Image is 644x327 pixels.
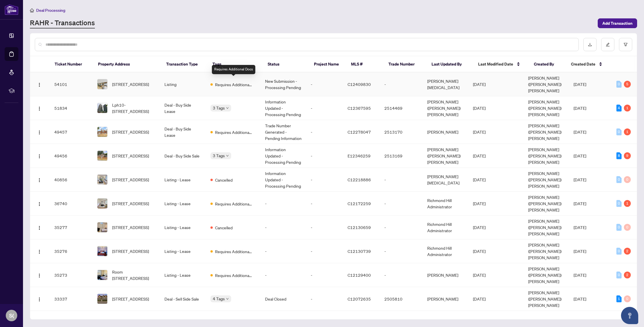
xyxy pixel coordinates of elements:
td: [PERSON_NAME][MEDICAL_DATA] [423,72,469,96]
span: [STREET_ADDRESS] [112,129,149,135]
td: [PERSON_NAME] [423,287,469,311]
td: - [380,168,423,192]
div: 0 [624,176,631,183]
img: Logo [37,226,42,230]
td: Listing - Lease [160,192,206,216]
span: Requires Additional Docs [215,248,252,255]
th: Project Name [309,56,346,72]
td: Deal - Sell Side Sale [160,287,206,311]
td: - [306,216,343,239]
th: Created Date [566,56,610,72]
div: 0 [616,248,622,255]
span: download [588,43,592,47]
div: 2 [624,272,631,278]
span: [DATE] [473,177,486,182]
span: Requires Additional Docs [215,129,252,135]
img: Logo [37,106,42,111]
td: 35273 [50,263,93,287]
td: - [260,263,306,287]
span: [PERSON_NAME] ([PERSON_NAME]) [PERSON_NAME] [528,218,561,236]
th: Tags [208,56,263,72]
img: Logo [37,82,42,87]
span: Requires Additional Docs [215,272,252,278]
span: [DATE] [574,225,586,230]
td: 49456 [50,144,93,168]
span: [DATE] [473,272,486,278]
td: Information Updated - Processing Pending [260,168,306,192]
img: logo [5,4,18,15]
td: New Submission - Processing Pending [260,72,306,96]
button: filter [619,38,632,51]
img: thumbnail-img [97,175,107,184]
td: - [306,263,343,287]
img: Logo [37,273,42,278]
td: 49457 [50,120,93,144]
span: [DATE] [574,177,586,182]
span: [PERSON_NAME] ([PERSON_NAME]) [PERSON_NAME] [528,242,561,260]
img: Logo [37,297,42,302]
span: [STREET_ADDRESS] [112,200,149,207]
span: down [226,154,229,157]
td: - [306,287,343,311]
span: Last Modified Date [478,61,513,67]
span: [DATE] [473,249,486,254]
td: - [380,192,423,216]
img: thumbnail-img [97,294,107,304]
span: edit [606,43,610,47]
span: [STREET_ADDRESS] [112,81,149,87]
td: Richmond Hill Administrator [423,192,469,216]
div: 1 [624,200,631,207]
div: 0 [616,200,622,207]
span: C12409830 [348,82,371,87]
td: - [306,72,343,96]
span: Add Transaction [602,19,632,28]
td: Listing [160,72,206,96]
button: Logo [35,247,44,256]
div: 0 [624,295,631,302]
span: [DATE] [473,153,486,158]
span: [PERSON_NAME] ([PERSON_NAME]) [PERSON_NAME] [528,75,561,93]
span: 3 Tags [213,105,225,111]
td: [PERSON_NAME] [423,120,469,144]
td: Deal - Buy Side Sale [160,144,206,168]
span: [DATE] [473,129,486,134]
div: 1 [616,295,622,302]
span: Created Date [571,61,595,67]
div: 4 [616,105,622,111]
td: - [260,239,306,263]
span: [DATE] [574,82,586,87]
span: [STREET_ADDRESS] [112,153,149,159]
span: C12218886 [348,177,371,182]
td: 2513170 [380,120,423,144]
button: Logo [35,80,44,89]
td: Trade Number Generated - Pending Information [260,120,306,144]
td: - [306,120,343,144]
td: - [260,216,306,239]
button: Add Transaction [598,18,637,28]
img: Logo [37,154,42,159]
span: [STREET_ADDRESS] [112,296,149,302]
td: Information Updated - Processing Pending [260,96,306,120]
td: - [306,168,343,192]
th: Created By [529,56,566,72]
th: MLS # [346,56,384,72]
th: Last Updated By [427,56,474,72]
div: Requires Additional Docs [212,65,255,74]
img: thumbnail-img [97,127,107,137]
span: [STREET_ADDRESS] [112,248,149,254]
span: [DATE] [574,201,586,206]
div: 0 [616,176,622,183]
td: Listing - Lease [160,168,206,192]
span: C12072635 [348,296,371,301]
span: [PERSON_NAME] ([PERSON_NAME]) [PERSON_NAME] [528,195,561,212]
button: Logo [35,103,44,113]
div: 5 [624,81,631,88]
span: [PERSON_NAME] ([PERSON_NAME]) [PERSON_NAME] [528,266,561,284]
span: [PERSON_NAME] ([PERSON_NAME]) [PERSON_NAME] [528,123,561,141]
span: [DATE] [574,249,586,254]
th: Transaction Type [162,56,208,72]
td: 36740 [50,192,93,216]
th: Trade Number [384,56,427,72]
span: [DATE] [473,296,486,301]
td: - [380,216,423,239]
